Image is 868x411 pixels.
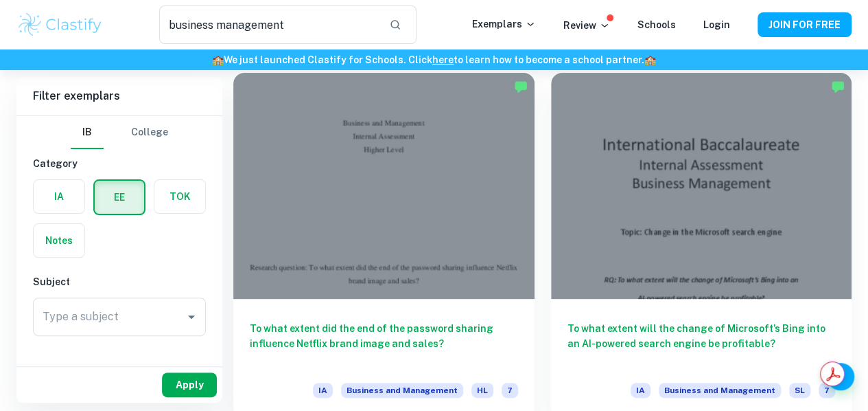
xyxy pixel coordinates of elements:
a: Login [703,19,730,30]
h6: Filter exemplars [16,77,222,115]
button: Apply [162,373,217,397]
h6: To what extent will the change of Microsoft’s Bing into an AI-powered search engine be profitable? [567,321,836,366]
button: College [131,116,168,149]
img: Marked [514,80,528,93]
button: IB [71,116,104,149]
span: IA [631,383,650,398]
input: Search for any exemplars... [159,5,379,44]
a: here [432,54,454,65]
span: IA [313,383,333,398]
span: 🏫 [212,54,224,65]
span: SL [789,383,810,398]
span: 7 [502,383,518,398]
p: Review [563,18,610,33]
img: Clastify logo [16,11,104,38]
a: Schools [637,19,676,30]
img: Marked [831,80,845,93]
button: TOK [154,180,205,213]
button: Notes [34,224,84,257]
h6: Grade [33,358,206,373]
button: IA [34,180,84,213]
h6: To what extent did the end of the password sharing influence Netflix brand image and sales? [250,321,518,366]
button: Open [182,307,201,326]
span: 7 [819,383,835,398]
p: Exemplars [472,16,536,32]
span: HL [471,383,493,398]
h6: We just launched Clastify for Schools. Click to learn how to become a school partner. [3,52,865,67]
h6: Category [33,156,206,171]
span: Business and Management [341,383,463,398]
button: JOIN FOR FREE [758,12,852,37]
div: Filter type choice [71,116,168,149]
button: EE [95,181,144,214]
span: 🏫 [644,54,656,65]
span: Business and Management [659,383,781,398]
h6: Subject [33,274,206,289]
